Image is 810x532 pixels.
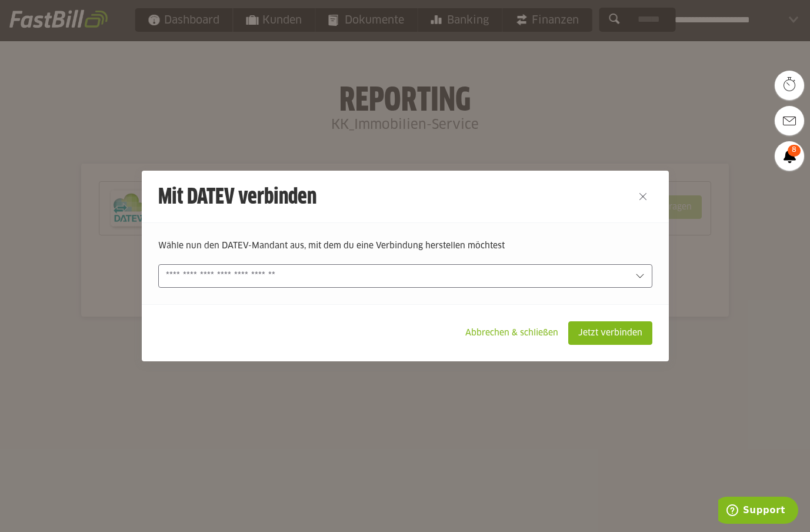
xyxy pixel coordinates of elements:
[455,321,568,345] sl-button: Abbrechen & schließen
[775,141,804,171] a: 8
[158,240,652,252] p: Wähle nun den DATEV-Mandant aus, mit dem du eine Verbindung herstellen möchtest
[788,145,801,157] span: 8
[568,321,652,345] sl-button: Jetzt verbinden
[718,497,798,526] iframe: Öffnet ein Widget, in dem Sie weitere Informationen finden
